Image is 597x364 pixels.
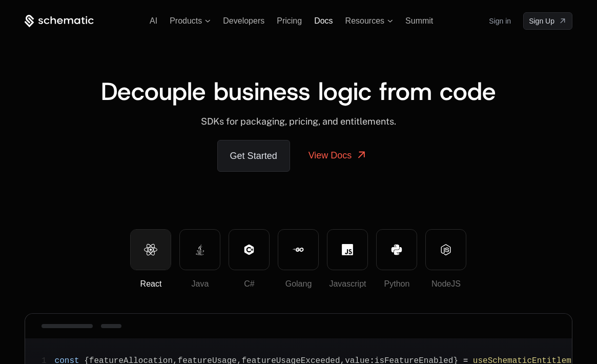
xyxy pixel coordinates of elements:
[229,278,269,290] div: C#
[170,16,202,26] span: Products
[101,75,496,108] span: Decouple business logic from code
[377,278,417,290] div: Python
[130,229,171,270] button: React
[180,278,220,290] div: Java
[327,229,368,270] button: Javascript
[345,16,384,26] span: Resources
[405,16,433,25] a: Summit
[150,16,157,25] a: AI
[314,16,333,25] a: Docs
[425,229,466,270] button: NodeJS
[229,229,270,270] button: C#
[131,278,171,290] div: React
[376,229,417,270] button: Python
[217,140,290,172] a: Get Started
[296,140,380,171] a: View Docs
[278,278,318,290] div: Golang
[278,229,319,270] button: Golang
[223,16,264,25] a: Developers
[489,13,511,29] a: Sign in
[277,16,302,25] a: Pricing
[201,116,396,127] span: SDKs for packaging, pricing, and entitlements.
[523,12,572,30] a: [object Object]
[426,278,466,290] div: NodeJS
[529,16,554,26] span: Sign Up
[179,229,220,270] button: Java
[327,278,367,290] div: Javascript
